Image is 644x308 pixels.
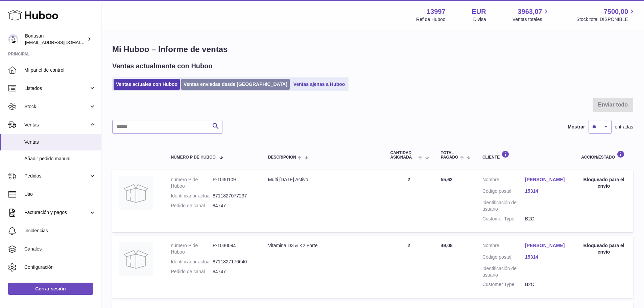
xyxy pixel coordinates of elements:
[482,216,525,222] dt: Customer Type
[576,7,636,23] a: 7500,00 Stock total DISPONIBLE
[24,139,96,145] span: Ventas
[24,173,89,179] span: Pedidos
[213,259,255,265] dd: 8711827176640
[512,16,550,23] span: Ventas totales
[518,7,542,16] span: 3963,07
[171,203,213,209] dt: Pedido de canal
[171,259,213,265] dt: Identificador actual
[581,242,626,255] div: Bloqueado para el envío
[482,150,568,160] div: Cliente
[512,7,550,23] a: 3963,07 Ventas totales
[482,281,525,288] dt: Customer Type
[581,176,626,189] div: Bloqueado para el envío
[482,199,525,212] dt: Identificación del usuario
[525,281,568,288] dd: B2C
[525,176,568,183] a: [PERSON_NAME]
[24,264,96,270] span: Configuración
[383,170,434,232] td: 2
[25,33,86,46] div: Bonusan
[268,242,377,249] div: Vitamina D3 & K2 Forte
[8,34,18,44] img: info@bonusan.es
[112,44,633,55] h1: Mi Huboo – Informe de ventas
[525,254,568,260] a: 15314
[604,7,628,16] span: 7500,00
[482,176,525,185] dt: Nombre
[24,228,96,234] span: Incidencias
[114,79,180,90] a: Ventas actuales con Huboo
[581,150,626,160] div: Acción/Estado
[268,176,377,183] div: Multi [DATE] Activo
[171,176,213,189] dt: número P de Huboo
[473,16,486,23] div: Divisa
[390,151,416,160] span: Cantidad ASIGNADA
[525,188,568,194] a: 15314
[291,79,348,90] a: Ventas ajenas a Huboo
[8,283,93,295] a: Cerrar sesión
[119,242,153,276] img: no-photo.jpg
[427,7,446,16] strong: 13997
[171,268,213,275] dt: Pedido de canal
[24,156,96,162] span: Añadir pedido manual
[181,79,290,90] a: Ventas enviadas desde [GEOGRAPHIC_DATA]
[213,193,255,199] dd: 8711827077237
[525,242,568,249] a: [PERSON_NAME]
[119,176,153,210] img: no-photo.jpg
[24,246,96,252] span: Canales
[213,176,255,189] dd: P-1030109
[441,177,453,182] span: 55,62
[171,155,215,160] span: número P de Huboo
[482,254,525,262] dt: Código postal
[112,62,213,71] h2: Ventas actualmente con Huboo
[213,203,255,209] dd: 84747
[482,242,525,251] dt: Nombre
[171,193,213,199] dt: Identificador actual
[416,16,445,23] div: Ref de Huboo
[472,7,486,16] strong: EUR
[441,243,453,248] span: 49,08
[568,124,585,130] label: Mostrar
[24,103,89,110] span: Stock
[24,67,96,73] span: Mi panel de control
[441,151,458,160] span: Total pagado
[25,40,99,45] span: [EMAIL_ADDRESS][DOMAIN_NAME]
[24,191,96,197] span: Uso
[213,242,255,255] dd: P-1030094
[383,236,434,298] td: 2
[24,209,89,216] span: Facturación y pagos
[525,216,568,222] dd: B2C
[213,268,255,275] dd: 84747
[24,122,89,128] span: Ventas
[482,265,525,278] dt: Identificación del usuario
[268,155,296,160] span: Descripción
[171,242,213,255] dt: número P de Huboo
[24,85,89,92] span: Listados
[615,124,633,130] span: entradas
[482,188,525,196] dt: Código postal
[576,16,636,23] span: Stock total DISPONIBLE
